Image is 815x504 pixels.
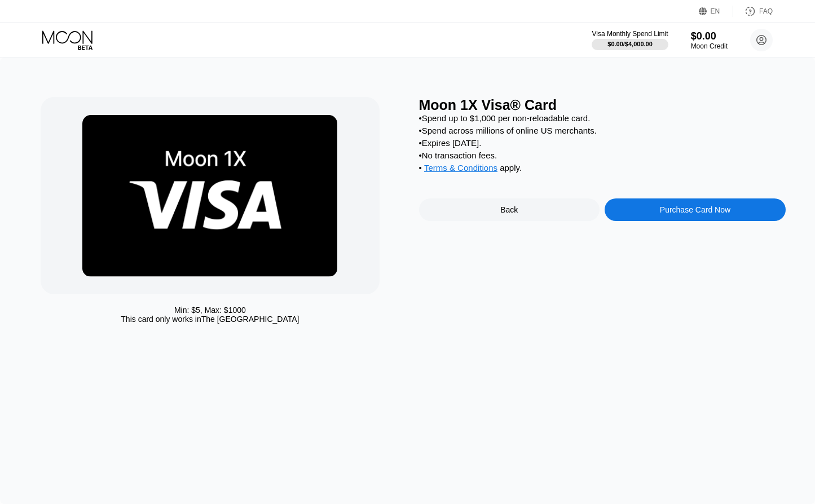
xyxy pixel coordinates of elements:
div: Purchase Card Now [605,198,786,221]
div: • Spend up to $1,000 per non-reloadable card. [419,113,786,123]
div: $0.00Moon Credit [691,30,728,50]
div: FAQ [759,7,773,15]
div: EN [711,7,720,15]
div: Visa Monthly Spend Limit [592,30,668,38]
div: Terms & Conditions [424,163,497,175]
div: Moon Credit [691,42,728,50]
div: $0.00 / $4,000.00 [607,41,653,47]
div: Min: $ 5 , Max: $ 1000 [174,306,246,315]
div: Back [419,198,600,221]
div: • Expires [DATE]. [419,138,786,148]
div: $0.00 [691,30,728,42]
div: FAQ [733,6,773,17]
span: Terms & Conditions [424,163,497,173]
div: • No transaction fees. [419,151,786,160]
div: EN [699,6,733,17]
div: • apply . [419,163,786,175]
div: Back [500,205,518,214]
div: Moon 1X Visa® Card [419,97,786,113]
div: • Spend across millions of online US merchants. [419,126,786,135]
div: Visa Monthly Spend Limit$0.00/$4,000.00 [592,30,668,50]
div: Purchase Card Now [660,205,730,214]
div: This card only works in The [GEOGRAPHIC_DATA] [121,315,299,324]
